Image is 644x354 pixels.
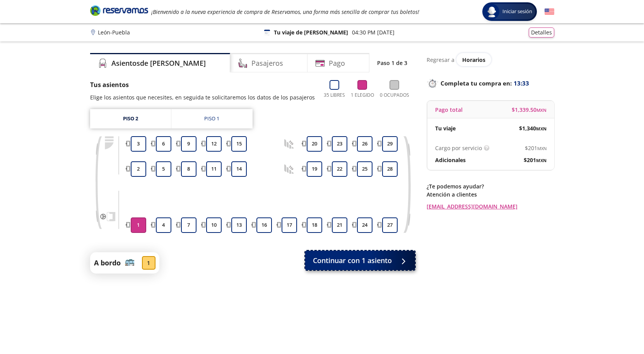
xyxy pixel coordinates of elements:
div: Piso 1 [204,115,219,123]
small: MXN [537,145,547,151]
button: 10 [206,217,222,233]
button: English [545,7,554,17]
span: Continuar con 1 asiento [313,255,392,266]
p: ¿Te podemos ayudar? [427,182,554,190]
small: MXN [536,157,547,163]
p: Cargo por servicio [435,144,482,152]
button: 21 [332,217,347,233]
button: 15 [231,136,247,152]
button: Detalles [529,27,554,38]
button: 11 [206,161,222,177]
button: 14 [231,161,247,177]
button: 27 [382,217,398,233]
button: 16 [256,217,272,233]
p: Tu viaje [435,124,456,132]
p: 0 Ocupados [380,92,409,99]
p: 1 Elegido [351,92,374,99]
button: 20 [307,136,322,152]
button: 1 [131,217,146,233]
button: 26 [357,136,372,152]
button: 22 [332,161,347,177]
p: Atención a clientes [427,190,554,198]
button: 7 [181,217,196,233]
a: [EMAIL_ADDRESS][DOMAIN_NAME] [427,202,554,210]
h4: Asientos de [PERSON_NAME] [111,58,206,68]
div: Regresar a ver horarios [427,53,554,66]
a: Brand Logo [90,5,148,19]
button: 29 [382,136,398,152]
div: 1 [142,256,155,270]
span: $ 1,339.50 [512,106,547,114]
button: 9 [181,136,196,152]
p: Regresar a [427,56,454,64]
small: MXN [536,126,547,132]
button: 3 [131,136,146,152]
button: 6 [156,136,171,152]
button: 24 [357,217,372,233]
span: $ 201 [524,156,547,164]
p: Completa tu compra en : [427,78,554,89]
button: 18 [307,217,322,233]
p: Pago total [435,106,463,114]
button: 8 [181,161,196,177]
p: Tus asientos [90,80,315,89]
button: Continuar con 1 asiento [305,251,415,270]
small: MXN [536,107,547,113]
span: Horarios [462,56,485,63]
h4: Pasajeros [251,58,283,68]
a: Piso 2 [90,109,171,128]
span: Iniciar sesión [499,8,535,15]
p: A bordo [94,258,121,268]
button: 17 [282,217,297,233]
span: 13:33 [514,79,529,88]
button: 19 [307,161,322,177]
p: León - Puebla [98,28,130,36]
p: 04:30 PM [DATE] [352,28,395,36]
p: Elige los asientos que necesites, en seguida te solicitaremos los datos de los pasajeros [90,93,315,101]
span: $ 1,340 [519,124,547,132]
button: 13 [231,217,247,233]
p: Paso 1 de 3 [377,59,407,67]
button: 12 [206,136,222,152]
i: Brand Logo [90,5,148,16]
p: Tu viaje de [PERSON_NAME] [274,28,348,36]
button: 28 [382,161,398,177]
p: 35 Libres [324,92,345,99]
h4: Pago [329,58,345,68]
button: 4 [156,217,171,233]
button: 5 [156,161,171,177]
a: Piso 1 [171,109,253,128]
p: Adicionales [435,156,466,164]
button: 2 [131,161,146,177]
button: 23 [332,136,347,152]
span: $ 201 [525,144,547,152]
button: 25 [357,161,372,177]
em: ¡Bienvenido a la nueva experiencia de compra de Reservamos, una forma más sencilla de comprar tus... [151,8,419,15]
